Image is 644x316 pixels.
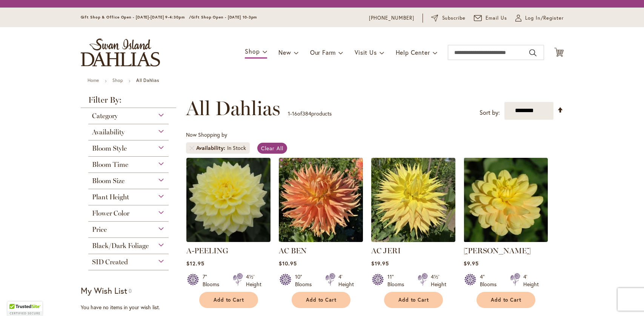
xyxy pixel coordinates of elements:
img: A-Peeling [186,158,271,242]
div: 4' Height [338,273,354,288]
strong: Filter By: [81,96,177,108]
div: TrustedSite Certified [8,302,42,316]
a: store logo [81,39,160,66]
div: 4½' Height [246,273,261,288]
span: Flower Color [92,209,129,217]
div: 7" Blooms [203,273,224,288]
img: AC BEN [279,158,363,242]
a: Clear All [257,143,287,154]
a: AC BEN [279,236,363,244]
label: Sort by: [480,106,500,120]
a: Home [88,77,99,83]
span: Log In/Register [525,14,564,22]
span: Bloom Time [92,160,128,169]
a: AC Jeri [371,236,455,244]
span: Help Center [396,48,430,56]
a: Log In/Register [515,14,564,22]
span: Category [92,112,118,120]
div: 4½' Height [431,273,446,288]
span: 1 [288,110,290,117]
span: Bloom Style [92,144,127,153]
img: AC Jeri [371,158,455,242]
button: Add to Cart [292,292,350,308]
div: 11" Blooms [387,273,409,288]
span: Add to Cart [214,297,244,303]
span: Email Us [486,14,507,22]
span: Clear All [261,145,283,152]
p: - of products [288,108,332,120]
span: $19.95 [371,260,389,267]
span: Our Farm [310,48,336,56]
span: $9.95 [464,260,479,267]
a: Email Us [474,14,507,22]
a: A-PEELING [186,246,228,255]
a: Subscribe [431,14,466,22]
a: Remove Availability In Stock [190,146,194,150]
span: Gift Shop Open - [DATE] 10-3pm [191,15,257,20]
a: [PHONE_NUMBER] [369,14,415,22]
div: 10" Blooms [295,273,316,288]
button: Search [529,47,536,59]
span: Gift Shop & Office Open - [DATE]-[DATE] 9-4:30pm / [81,15,192,20]
span: Bloom Size [92,177,124,185]
a: AC JERI [371,246,401,255]
span: 384 [302,110,311,117]
span: Add to Cart [306,297,337,303]
span: Availability [196,144,227,152]
span: Price [92,225,107,234]
div: 4" Blooms [480,273,501,288]
span: Plant Height [92,193,129,201]
span: 16 [292,110,297,117]
span: Now Shopping by [186,131,227,138]
span: Subscribe [442,14,466,22]
span: Add to Cart [398,297,429,303]
span: Add to Cart [491,297,522,303]
a: A-Peeling [186,236,271,244]
div: You have no items in your wish list. [81,304,181,311]
strong: My Wish List [81,285,127,296]
span: New [278,48,291,56]
strong: All Dahlias [136,77,159,83]
div: In Stock [227,144,246,152]
span: SID Created [92,258,128,266]
span: $12.95 [186,260,204,267]
span: All Dahlias [186,97,280,120]
button: Add to Cart [199,292,258,308]
span: $10.95 [279,260,297,267]
div: 4' Height [523,273,539,288]
span: Visit Us [355,48,377,56]
button: Add to Cart [476,292,535,308]
a: Shop [112,77,123,83]
span: Shop [245,47,260,55]
a: [PERSON_NAME] [464,246,531,255]
img: AHOY MATEY [464,158,548,242]
a: AHOY MATEY [464,236,548,244]
span: Black/Dark Foliage [92,242,149,250]
button: Add to Cart [384,292,443,308]
a: AC BEN [279,246,307,255]
span: Availability [92,128,124,136]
